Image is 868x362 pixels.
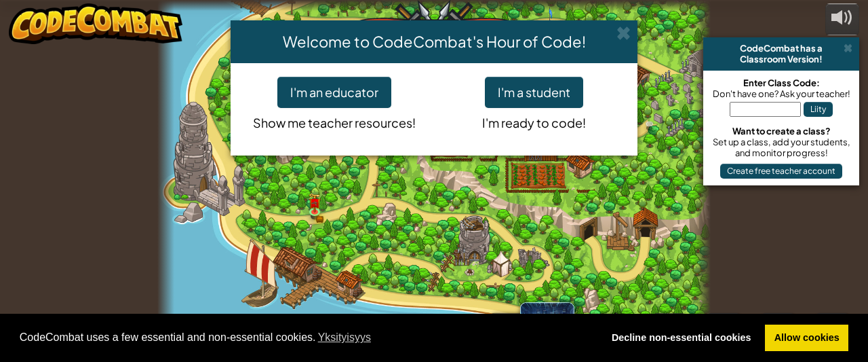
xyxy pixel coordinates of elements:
p: I'm ready to code! [444,108,624,132]
button: I'm an educator [277,77,391,108]
a: allow cookies [765,325,848,352]
h4: Welcome to CodeCombat's Hour of Code! [241,31,627,52]
p: Show me teacher resources! [244,108,424,132]
span: CodeCombat uses a few essential and non-essential cookies. [20,327,592,348]
a: deny cookies [602,325,760,352]
a: learn more about cookies [316,327,374,348]
button: I'm a student [485,77,583,108]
